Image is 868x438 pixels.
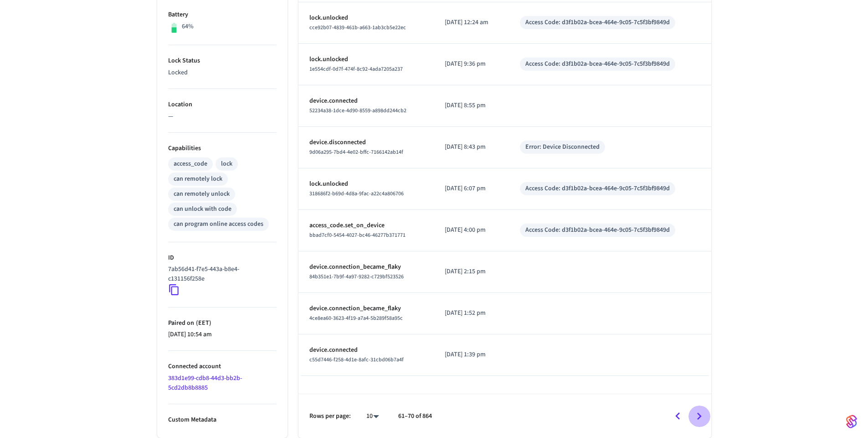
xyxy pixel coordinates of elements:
p: ID [168,253,277,263]
span: c55d7446-f258-4d1e-8afc-31cbd06b7a4f [309,356,404,364]
span: cce92b07-4839-461b-a663-1ab3cb5e22ec [309,24,406,31]
button: Go to previous page [667,406,688,427]
p: [DATE] 9:36 pm [445,59,498,69]
p: Locked [168,68,277,78]
img: SeamLogoGradient.69752ec5.svg [846,414,857,429]
p: — [168,112,277,121]
p: [DATE] 8:55 pm [445,101,498,110]
p: device.connection_became_flaky [309,304,423,313]
span: 1e554cdf-0d7f-474f-8c92-4ada7205a237 [309,65,403,73]
p: [DATE] 1:52 pm [445,308,498,318]
span: 9d06a295-7bd4-4e02-bffc-7166142ab14f [309,148,403,156]
div: can unlock with code [174,204,231,214]
p: device.disconnected [309,138,423,147]
span: 52234a38-1dce-4d90-8559-a898dd244cb2 [309,107,406,115]
p: [DATE] 4:00 pm [445,225,498,235]
p: 7ab56d41-f7e5-443a-b8e4-c131156f258e [168,265,273,284]
span: ( EET ) [194,318,211,328]
div: Error: Device Disconnected [525,142,600,152]
p: [DATE] 8:43 pm [445,142,498,152]
p: lock.unlocked [309,55,423,64]
p: lock.unlocked [309,179,423,189]
p: device.connection_became_flaky [309,262,423,272]
p: [DATE] 1:39 pm [445,350,498,360]
p: device.connected [309,96,423,106]
p: device.connected [309,345,423,355]
div: Access Code: d3f1b02a-bcea-464e-9c05-7c5f3bf9849d [525,59,670,69]
p: 61–70 of 864 [398,412,432,421]
div: access_code [174,159,207,169]
p: access_code.set_on_device [309,221,423,230]
p: Battery [168,10,277,20]
p: [DATE] 6:07 pm [445,184,498,193]
p: Rows per page: [309,412,351,421]
p: Location [168,100,277,109]
p: [DATE] 10:54 am [168,330,277,339]
div: can remotely unlock [174,189,230,199]
p: Connected account [168,362,277,371]
p: 64% [182,22,194,31]
div: can remotely lock [174,174,222,184]
p: [DATE] 2:15 pm [445,267,498,276]
span: 84b351e1-7b9f-4a97-9282-c729bf523526 [309,273,404,281]
p: Lock Status [168,56,277,66]
button: Go to next page [688,406,710,427]
div: Access Code: d3f1b02a-bcea-464e-9c05-7c5f3bf9849d [525,18,670,27]
p: [DATE] 12:24 am [445,18,498,27]
span: 318686f2-b69d-4d8a-9fac-a22c4a806706 [309,190,404,198]
span: bbad7cf0-5454-4027-bc46-46277b371771 [309,231,406,239]
div: Access Code: d3f1b02a-bcea-464e-9c05-7c5f3bf9849d [525,225,670,235]
p: Custom Metadata [168,415,277,425]
div: 10 [362,410,384,423]
div: can program online access codes [174,219,263,229]
span: 4ce8ea60-3623-4f19-a7a4-5b289f58a95c [309,314,403,322]
div: lock [221,159,232,169]
p: Paired on [168,318,277,328]
div: Access Code: d3f1b02a-bcea-464e-9c05-7c5f3bf9849d [525,184,670,193]
p: lock.unlocked [309,13,423,23]
p: Capabilities [168,144,277,153]
a: 383d1e99-cdb8-44d3-bb2b-5cd2db8b8885 [168,374,242,392]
